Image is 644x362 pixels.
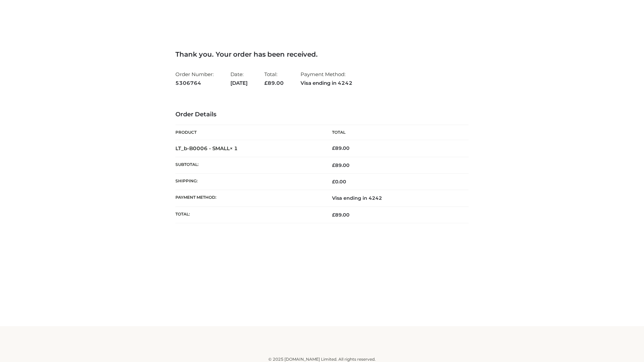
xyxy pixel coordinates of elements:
th: Subtotal: [175,157,322,173]
th: Total: [175,206,322,223]
span: £ [332,179,335,185]
h3: Thank you. Your order has been received. [175,50,469,58]
li: Total: [264,68,284,89]
span: £ [264,80,268,86]
th: Product [175,125,322,140]
th: Payment method: [175,190,322,206]
span: £ [332,162,335,168]
strong: 5306764 [175,79,214,87]
strong: LT_b-B0006 - SMALL [175,145,238,152]
bdi: 89.00 [332,145,350,151]
span: £ [332,212,335,218]
strong: Visa ending in 4242 [301,79,353,87]
td: Visa ending in 4242 [322,190,469,206]
th: Shipping: [175,174,322,190]
span: 89.00 [332,212,350,218]
span: 89.00 [332,162,350,168]
li: Payment Method: [301,68,353,89]
strong: [DATE] [230,79,248,87]
span: £ [332,145,335,151]
li: Date: [230,68,248,89]
bdi: 0.00 [332,179,346,185]
h3: Order Details [175,111,469,118]
span: 89.00 [264,80,284,86]
strong: × 1 [230,145,238,152]
li: Order Number: [175,68,214,89]
th: Total [322,125,469,140]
